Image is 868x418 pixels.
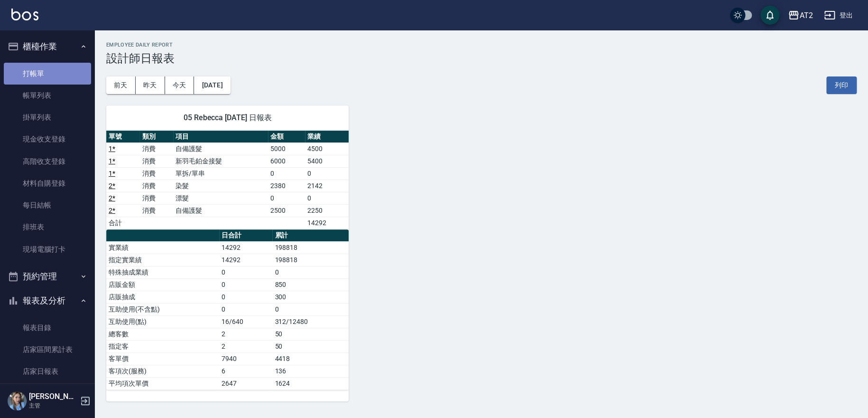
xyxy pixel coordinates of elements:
a: 帳單列表 [4,85,91,106]
td: 合計 [106,217,139,229]
td: 消費 [139,192,173,204]
a: 打帳單 [4,63,91,85]
td: 0 [305,192,349,204]
a: 現場電腦打卡 [4,238,91,260]
td: 2 [219,340,273,352]
td: 消費 [139,167,173,180]
td: 單拆/單串 [173,167,268,180]
td: 新羽毛鉑金接髮 [173,155,268,167]
button: 登出 [820,7,857,24]
td: 染髮 [173,180,268,192]
td: 指定客 [106,340,219,352]
td: 14292 [219,241,273,254]
button: AT2 [784,6,816,25]
td: 消費 [139,180,173,192]
a: 店家日報表 [4,361,91,382]
td: 300 [272,291,349,303]
td: 5400 [305,155,349,167]
a: 材料自購登錄 [4,172,91,194]
button: 報表及分析 [4,288,91,313]
th: 單號 [106,131,139,143]
td: 50 [272,340,349,352]
td: 5000 [268,142,305,155]
td: 2647 [219,377,273,389]
td: 0 [219,278,273,291]
td: 312/12480 [272,315,349,328]
td: 消費 [139,155,173,167]
table: a dense table [106,131,349,229]
td: 自備護髮 [173,142,268,155]
td: 2 [219,328,273,340]
td: 總客數 [106,328,219,340]
td: 6 [219,365,273,377]
a: 店家區間累計表 [4,339,91,361]
td: 平均項次單價 [106,377,219,389]
td: 店販金額 [106,278,219,291]
button: 前天 [106,76,136,94]
td: 0 [272,303,349,315]
button: save [760,6,779,25]
td: 特殊抽成業績 [106,266,219,278]
button: 預約管理 [4,264,91,289]
td: 0 [268,167,305,180]
td: 198818 [272,254,349,266]
a: 掛單列表 [4,106,91,128]
a: 每日結帳 [4,194,91,216]
td: 2250 [305,204,349,217]
td: 0 [219,266,273,278]
td: 0 [219,291,273,303]
a: 互助日報表 [4,383,91,405]
td: 14292 [305,217,349,229]
h5: [PERSON_NAME] [29,392,77,401]
td: 互助使用(點) [106,315,219,328]
td: 14292 [219,254,273,266]
th: 項目 [173,131,268,143]
td: 0 [305,167,349,180]
td: 自備護髮 [173,204,268,217]
div: AT2 [799,9,813,21]
img: Logo [11,9,38,20]
button: 列印 [826,76,857,94]
a: 報表目錄 [4,317,91,339]
a: 排班表 [4,216,91,238]
a: 高階收支登錄 [4,151,91,172]
td: 2500 [268,204,305,217]
h3: 設計師日報表 [106,52,857,65]
td: 4500 [305,142,349,155]
td: 0 [268,192,305,204]
p: 主管 [29,401,77,410]
table: a dense table [106,229,349,390]
td: 消費 [139,204,173,217]
td: 消費 [139,142,173,155]
td: 客單價 [106,352,219,365]
button: [DATE] [194,76,230,94]
td: 0 [272,266,349,278]
a: 現金收支登錄 [4,128,91,150]
td: 50 [272,328,349,340]
span: 05 Rebecca [DATE] 日報表 [118,113,337,123]
h2: Employee Daily Report [106,42,857,48]
th: 類別 [139,131,173,143]
img: Person [8,391,27,410]
td: 客項次(服務) [106,365,219,377]
td: 互助使用(不含點) [106,303,219,315]
td: 6000 [268,155,305,167]
button: 昨天 [136,76,165,94]
td: 850 [272,278,349,291]
th: 金額 [268,131,305,143]
td: 4418 [272,352,349,365]
button: 櫃檯作業 [4,34,91,59]
td: 漂髮 [173,192,268,204]
td: 2380 [268,180,305,192]
th: 日合計 [219,229,273,242]
button: 今天 [165,76,194,94]
td: 198818 [272,241,349,254]
td: 16/640 [219,315,273,328]
td: 1624 [272,377,349,389]
th: 業績 [305,131,349,143]
th: 累計 [272,229,349,242]
td: 店販抽成 [106,291,219,303]
td: 7940 [219,352,273,365]
td: 0 [219,303,273,315]
td: 2142 [305,180,349,192]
